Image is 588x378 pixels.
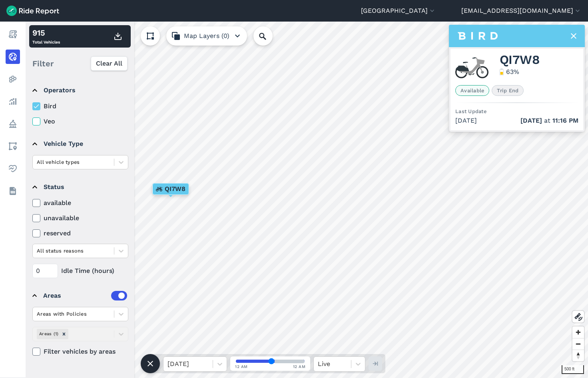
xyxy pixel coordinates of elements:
button: Reset bearing to north [572,350,584,361]
button: Clear All [91,56,128,71]
span: Available [455,85,489,96]
span: QI7W8 [165,184,185,194]
label: Filter vehicles by areas [32,347,128,356]
div: Idle Time (hours) [32,264,128,278]
label: Bird [32,101,128,111]
a: Areas [6,139,20,153]
button: Map Layers (0) [166,26,247,46]
a: Analyze [6,94,20,109]
span: QI7W8 [500,55,540,65]
button: Zoom in [572,326,584,338]
a: Heatmaps [6,72,20,86]
div: 915 [32,27,60,39]
a: Report [6,27,20,42]
img: Bird [458,30,498,42]
label: reserved [32,229,128,238]
button: [EMAIL_ADDRESS][DOMAIN_NAME] [461,6,582,16]
div: 63 % [506,67,519,77]
a: Health [6,161,20,176]
span: Last Update [455,108,486,114]
span: Clear All [96,59,122,68]
span: Trip End [492,85,524,96]
div: 500 ft [562,365,584,374]
a: Policy [6,117,20,131]
span: 11:16 PM [552,117,578,124]
div: Filter [29,51,131,76]
canvas: Map [26,22,588,378]
img: Ride Report [6,6,59,16]
span: [DATE] [520,117,542,124]
button: Zoom out [572,338,584,350]
span: at [520,116,578,125]
summary: Operators [32,79,127,101]
summary: Areas [32,284,127,307]
label: available [32,198,128,208]
div: [DATE] [455,116,578,125]
span: 12 AM [293,364,306,370]
label: Veo [32,117,128,126]
summary: Vehicle Type [32,133,127,155]
button: [GEOGRAPHIC_DATA] [361,6,436,16]
img: Bird ebike [455,57,488,79]
input: Search Location or Vehicles [253,26,285,46]
div: Areas [43,291,127,300]
a: Datasets [6,184,20,198]
summary: Status [32,176,127,198]
label: unavailable [32,213,128,223]
a: Realtime [6,50,20,64]
div: Total Vehicles [32,27,60,46]
span: 12 AM [235,364,248,370]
